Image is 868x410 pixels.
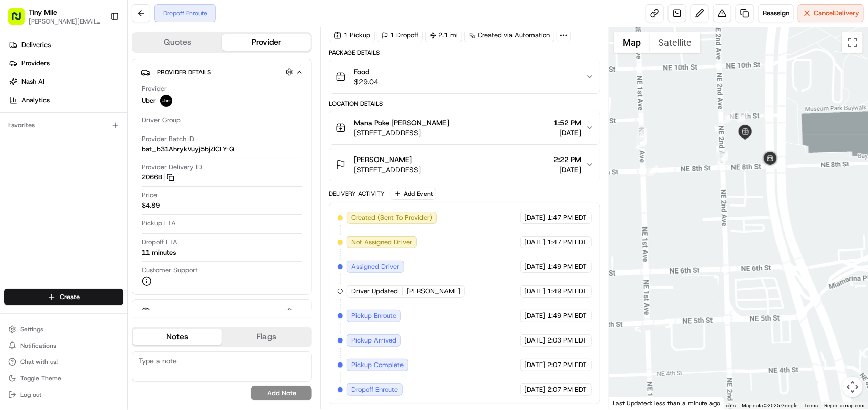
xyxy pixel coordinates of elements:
span: Pickup Enroute [351,311,396,321]
span: Provider Details [157,68,211,76]
button: Reassign [758,4,794,22]
span: Knowledge Base [20,229,78,239]
div: 11 minutes [142,248,176,257]
button: Flags [222,329,311,345]
span: Notifications [20,341,56,350]
span: • [34,158,37,167]
span: Chat with us! [20,358,58,366]
div: Package Details [329,49,600,57]
button: Provider Details [141,63,303,80]
span: [DATE] [525,287,546,296]
a: Powered byPylon [72,253,124,261]
span: 2:07 PM EDT [548,385,587,394]
span: Price [142,191,157,200]
button: See all [159,131,186,143]
button: Tiny Mile [29,7,57,17]
span: Provider Delivery ID [142,163,202,172]
a: Open this area in Google Maps (opens a new window) [612,396,646,409]
img: Nash [10,10,31,31]
span: Cancel Delivery [814,9,859,18]
a: Report a map error [824,403,865,408]
button: Add Event [391,188,436,200]
span: [PERSON_NAME] [407,287,460,296]
button: Show satellite imagery [650,32,701,53]
img: uber-new-logo.jpeg [160,95,172,107]
span: [PERSON_NAME] [354,154,412,165]
span: 1:49 PM EDT [548,262,587,271]
span: Not Assigned Driver [351,238,412,247]
img: Google [612,396,646,409]
div: 1 [647,165,658,176]
a: Nash AI [4,74,127,90]
a: Created via Automation [464,28,554,42]
span: Driver Updated [351,287,398,296]
span: [DATE] [525,262,546,271]
div: Past conversations [10,133,65,141]
button: CancelDelivery [798,4,864,22]
span: [DATE] [525,336,546,345]
img: 5e9a9d7314ff4150bce227a61376b483.jpg [21,98,40,116]
a: Deliveries [4,37,127,53]
span: 2:07 PM EDT [548,360,587,370]
div: Last Updated: less than a minute ago [609,397,725,409]
span: Mana Poke [PERSON_NAME] [354,118,449,128]
a: 💻API Documentation [82,224,168,243]
button: Map camera controls [842,377,863,397]
div: 2 [636,128,647,139]
span: Driver Details [157,308,203,316]
button: [PERSON_NAME][EMAIL_ADDRESS] [29,17,102,26]
div: 8 [717,153,728,165]
span: 1:49 PM EDT [548,287,587,296]
span: Dropoff Enroute [351,385,398,394]
button: Create [4,289,123,305]
a: 📗Knowledge Base [6,224,82,243]
span: API Documentation [97,229,164,239]
span: [DATE] [525,360,546,370]
span: 1:47 PM EDT [548,213,587,222]
span: Driver Group [142,116,181,125]
span: 1:47 PM EDT [548,238,587,247]
div: 5 [636,138,647,149]
button: Start new chat [174,101,186,113]
span: Toggle Theme [20,374,61,382]
span: Pickup Complete [351,360,404,370]
button: Toggle fullscreen view [842,32,863,53]
button: Toggle Theme [4,371,123,385]
div: Favorites [4,117,123,133]
button: 2066B [142,173,174,182]
span: Assigned Driver [351,262,399,271]
a: Analytics [4,92,127,108]
button: Tiny Mile[PERSON_NAME][EMAIL_ADDRESS] [4,4,106,29]
span: Dropoff ETA [142,238,177,247]
div: Start new chat [46,98,168,108]
div: 1 Dropoff [377,28,423,42]
div: 📗 [10,230,18,238]
button: Show street map [614,32,650,53]
button: Food$29.04 [329,60,599,93]
span: 1:49 PM EDT [548,311,587,321]
span: $29.04 [354,77,379,87]
span: Providers [21,59,50,68]
div: We're available if you need us! [46,108,141,116]
span: Pickup ETA [142,219,176,228]
div: 7 [717,151,728,162]
button: Quotes [133,34,222,51]
span: [DATE] [525,213,546,222]
button: Settings [4,322,123,336]
span: [STREET_ADDRESS] [354,165,421,175]
span: $4.89 [142,201,160,210]
span: Uber [142,96,156,105]
img: 1736555255976-a54dd68f-1ca7-489b-9aae-adbdc363a1c4 [10,98,29,116]
span: Create [60,292,80,302]
span: Provider [142,84,167,94]
button: Driver Details [141,304,303,321]
div: Location Details [329,100,600,108]
span: Customer Support [142,266,198,275]
span: Analytics [21,96,50,105]
button: [PERSON_NAME][STREET_ADDRESS]2:22 PM[DATE] [329,148,599,181]
button: Log out [4,388,123,402]
span: Provider Batch ID [142,134,194,144]
a: Providers [4,55,127,72]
